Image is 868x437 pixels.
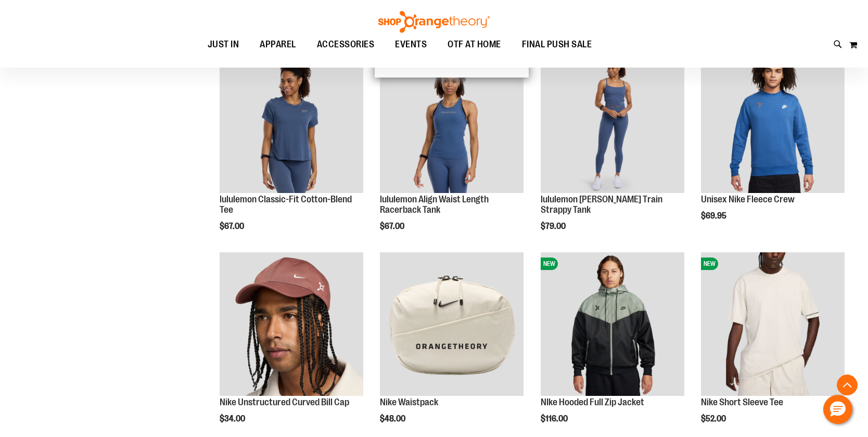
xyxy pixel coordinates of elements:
[541,252,684,396] img: NIke Hooded Full Zip Jacket
[317,33,375,56] span: ACCESSORIES
[380,49,524,195] a: lululemon Align Waist Length Racerback TankNEW
[380,194,489,215] a: lululemon Align Waist Length Racerback Tank
[380,49,524,193] img: lululemon Align Waist Length Racerback Tank
[380,252,524,397] a: Nike Waistpack
[437,33,512,57] a: OTF AT HOME
[696,44,850,247] div: product
[380,397,438,407] a: Nike Waistpack
[220,252,363,397] a: Nike Unstructured Curved Bill Cap
[701,194,795,204] a: Unisex Nike Fleece Crew
[220,194,352,215] a: lululemon Classic-Fit Cotton-Blend Tee
[541,49,684,193] img: lululemon Wunder Train Strappy Tank
[701,258,718,270] span: NEW
[701,397,783,407] a: Nike Short Sleeve Tee
[837,375,858,395] button: Back To Top
[541,252,684,397] a: NIke Hooded Full Zip JacketNEW
[380,252,524,396] img: Nike Waistpack
[701,49,845,193] img: Unisex Nike Fleece Crew
[701,49,845,195] a: Unisex Nike Fleece CrewNEW
[535,44,690,258] div: product
[380,414,407,423] span: $48.00
[197,33,250,57] a: JUST IN
[208,33,239,56] span: JUST IN
[375,44,529,258] div: product
[541,258,558,270] span: NEW
[220,252,363,396] img: Nike Unstructured Curved Bill Cap
[220,222,246,231] span: $67.00
[541,414,569,423] span: $116.00
[512,33,603,57] a: FINAL PUSH SALE
[307,33,385,57] a: ACCESSORIES
[249,33,307,56] a: APPAREL
[385,33,437,57] a: EVENTS
[220,414,247,423] span: $34.00
[541,49,684,195] a: lululemon Wunder Train Strappy TankNEW
[701,252,845,397] a: Nike Short Sleeve TeeNEW
[395,33,427,56] span: EVENTS
[541,222,567,231] span: $79.00
[448,33,501,56] span: OTF AT HOME
[220,49,363,195] a: lululemon Classic-Fit Cotton-Blend TeeNEW
[260,33,296,56] span: APPAREL
[214,44,368,258] div: product
[701,252,845,396] img: Nike Short Sleeve Tee
[701,211,728,221] span: $69.95
[701,414,727,423] span: $52.00
[823,395,852,424] button: Hello, have a question? Let’s chat.
[220,49,363,193] img: lululemon Classic-Fit Cotton-Blend Tee
[541,194,662,215] a: lululemon [PERSON_NAME] Train Strappy Tank
[220,397,349,407] a: Nike Unstructured Curved Bill Cap
[541,397,644,407] a: NIke Hooded Full Zip Jacket
[522,33,592,56] span: FINAL PUSH SALE
[380,222,406,231] span: $67.00
[377,11,491,33] img: Shop Orangetheory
